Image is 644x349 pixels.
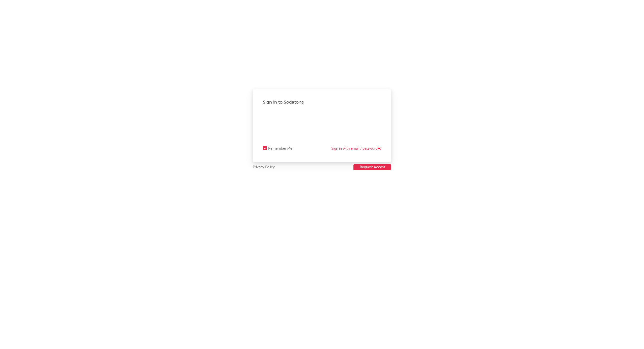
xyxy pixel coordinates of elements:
[353,164,391,170] button: Request Access
[353,164,391,171] a: Request Access
[331,146,381,152] a: Sign in with email / password
[263,99,381,105] div: Sign in to Sodatone
[268,146,292,152] div: Remember Me
[253,164,275,171] a: Privacy Policy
